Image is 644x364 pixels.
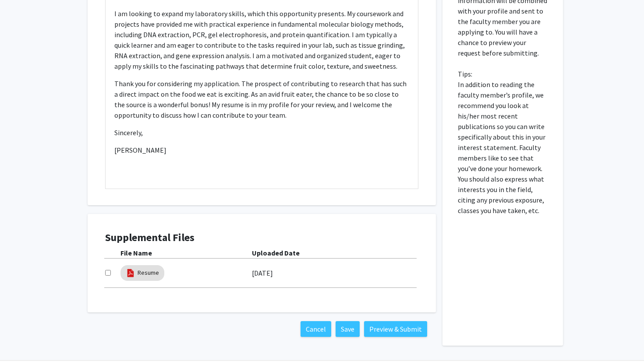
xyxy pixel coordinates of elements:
[301,321,331,337] button: Cancel
[114,8,409,71] p: I am looking to expand my laboratory skills, which this opportunity presents. My coursework and p...
[114,78,409,120] p: Thank you for considering my application. The prospect of contributing to research that has such ...
[252,266,273,280] label: [DATE]
[114,145,409,155] p: [PERSON_NAME]
[7,325,37,357] iframe: Chat
[105,231,418,244] h4: Supplemental Files
[138,268,159,277] a: Resume
[114,127,409,138] p: Sincerely,
[126,268,135,278] img: pdf_icon.png
[252,248,300,257] b: Uploaded Date
[120,248,152,257] b: File Name
[336,321,360,337] button: Save
[364,321,427,337] button: Preview & Submit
